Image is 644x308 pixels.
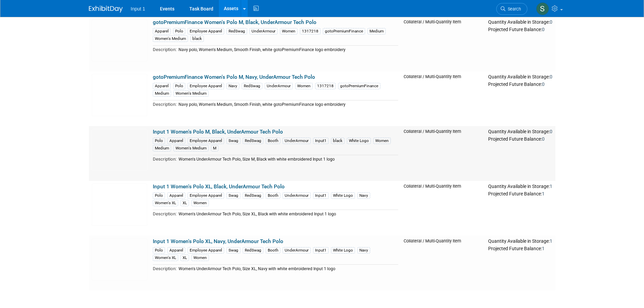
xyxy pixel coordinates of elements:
[188,247,224,254] div: Employee Apparel
[323,28,365,34] div: gotoPremiumFinance
[315,83,336,89] div: 1317218
[313,247,329,254] div: Input1
[226,28,247,34] div: RedSwag
[173,83,185,89] div: Polo
[153,200,178,206] div: Women's XL
[265,83,293,89] div: UnderArmour
[488,80,553,88] div: Projected Future Balance:
[373,138,391,144] div: Women
[542,246,545,251] span: 1
[505,6,521,11] span: Search
[488,190,553,197] div: Projected Future Balance:
[488,74,553,80] div: Quantity Available in Storage:
[313,138,329,144] div: Input1
[191,255,209,261] div: Women
[181,255,189,261] div: XL
[488,25,553,33] div: Projected Future Balance:
[178,102,399,107] div: Navy polo, Women's Medium, Smooth Finish, white gotoPremiumFinance logo embroidery
[153,138,165,144] div: Polo
[550,184,552,189] span: 1
[153,46,176,53] td: Description:
[153,28,171,34] div: Apparel
[226,192,240,199] div: Swag
[488,238,553,244] div: Quantity Available in Storage:
[488,19,553,25] div: Quantity Available in Storage:
[266,247,280,254] div: Booth
[401,236,485,290] td: Collateral / Multi-Quantity Item
[243,192,263,199] div: RedSwag
[357,192,370,199] div: Navy
[488,135,553,142] div: Projected Future Balance:
[542,191,545,196] span: 1
[153,238,283,244] a: Input 1 Women's Polo XL, Navy, UnderArmour Tech Polo
[178,157,399,162] div: Women's UnderArmour Tech Polo, Size M, Black with white embroidered Input 1 logo
[226,247,240,254] div: Swag
[488,244,553,252] div: Projected Future Balance:
[542,81,545,87] span: 0
[190,35,204,42] div: black
[542,136,545,142] span: 0
[211,145,218,151] div: M
[496,3,527,15] a: Search
[153,192,165,199] div: Polo
[283,247,311,254] div: UnderArmour
[347,138,371,144] div: White Logo
[357,247,370,254] div: Navy
[173,90,209,97] div: Women's Medium
[295,83,313,89] div: Women
[542,27,545,32] span: 0
[226,83,239,89] div: Navy
[331,138,344,144] div: black
[243,247,263,254] div: RedSwag
[536,2,549,15] img: Susan Stout
[153,83,171,89] div: Apparel
[283,192,311,199] div: UnderArmour
[153,265,176,273] td: Description:
[401,181,485,236] td: Collateral / Multi-Quantity Item
[153,184,285,190] a: Input 1 Women's Polo XL, Black, UnderArmour Tech Polo
[153,100,176,108] td: Description:
[181,200,189,206] div: XL
[178,212,399,217] div: Women's UnderArmour Tech Polo, Size XL, Black with white embroidered Input 1 logo
[401,126,485,181] td: Collateral / Multi-Quantity Item
[249,28,278,34] div: UnderArmour
[550,129,552,134] span: 0
[280,28,297,34] div: Women
[167,247,185,254] div: Apparel
[178,47,399,52] div: Navy polo, Women's Medium, Smooth Finish, white gotoPremiumFinance logo embroidery
[331,192,355,199] div: White Logo
[188,138,224,144] div: Employee Apparel
[550,74,552,79] span: 0
[243,138,263,144] div: RedSwag
[401,71,485,126] td: Collateral / Multi-Quantity Item
[488,184,553,190] div: Quantity Available in Storage:
[167,138,185,144] div: Apparel
[331,247,355,254] div: White Logo
[188,28,224,34] div: Employee Apparel
[173,145,209,151] div: Women's Medium
[153,35,188,42] div: Women's Medium
[167,192,185,199] div: Apparel
[89,6,123,13] img: ExhibitDay
[153,247,165,254] div: Polo
[153,145,171,151] div: Medium
[266,192,280,199] div: Booth
[550,238,552,244] span: 1
[153,255,178,261] div: Women's XL
[153,129,283,135] a: Input 1 Women's Polo M, Black, UnderArmour Tech Polo
[266,138,280,144] div: Booth
[226,138,240,144] div: Swag
[153,90,171,97] div: Medium
[188,192,224,199] div: Employee Apparel
[153,19,316,25] a: gotoPremiumFinance Women's Polo M, Black, UnderArmour Tech Polo
[401,16,485,71] td: Collateral / Multi-Quantity Item
[283,138,311,144] div: UnderArmour
[173,28,185,34] div: Polo
[153,74,315,80] a: gotoPremiumFinance Women's Polo M, Navy, UnderArmour Tech Polo
[300,28,320,34] div: 1317218
[313,192,329,199] div: Input1
[188,83,224,89] div: Employee Apparel
[153,155,176,163] td: Description:
[338,83,380,89] div: gotoPremiumFinance
[242,83,262,89] div: RedSwag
